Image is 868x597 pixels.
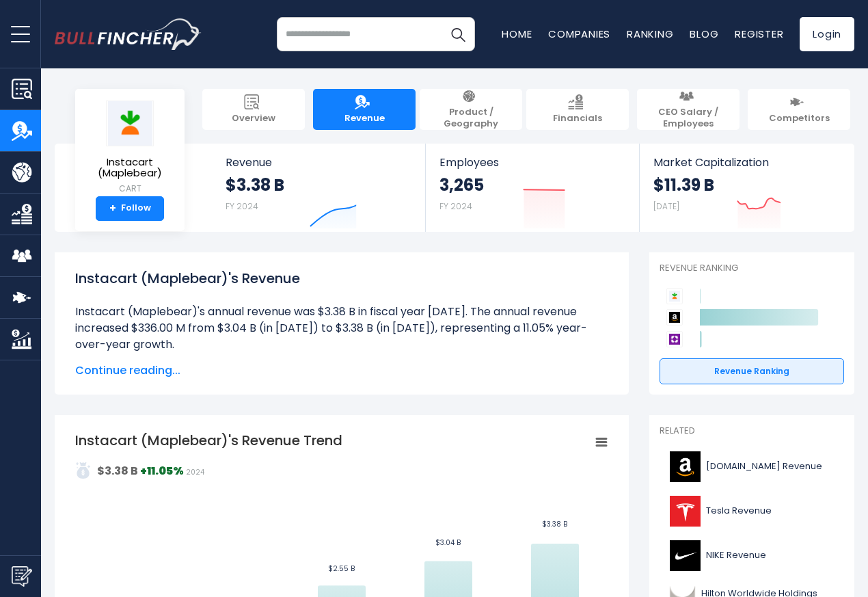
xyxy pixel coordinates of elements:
[660,263,844,274] p: Revenue Ranking
[666,331,683,347] img: Wayfair competitors logo
[313,89,416,130] a: Revenue
[644,107,733,130] span: CEO Salary / Employees
[75,431,342,450] tspan: Instacart (Maplebear)'s Revenue Trend
[232,113,275,124] span: Overview
[668,451,702,482] img: AMZN logo
[109,202,116,215] strong: +
[666,288,683,304] img: Instacart (Maplebear) competitors logo
[55,18,202,50] img: bullfincher logo
[75,304,608,353] li: Instacart (Maplebear)'s annual revenue was $3.38 B in fiscal year [DATE]. The annual revenue incr...
[439,200,472,212] small: FY 2024
[653,200,679,212] small: [DATE]
[55,18,202,50] a: Go to homepage
[96,196,164,221] a: +Follow
[97,463,138,479] strong: $3.38 B
[226,200,258,212] small: FY 2024
[75,268,608,289] h1: Instacart (Maplebear)'s Revenue
[660,492,844,530] a: Tesla Revenue
[226,174,284,196] strong: $3.38 B
[75,462,92,479] img: addasd
[627,27,673,41] a: Ranking
[668,540,702,571] img: NKE logo
[426,144,638,232] a: Employees 3,265 FY 2024
[660,425,844,437] p: Related
[75,362,608,379] span: Continue reading...
[441,17,475,51] button: Search
[637,89,740,130] a: CEO Salary / Employees
[553,113,602,124] span: Financials
[769,113,830,124] span: Competitors
[735,27,783,41] a: Register
[542,519,567,529] text: $3.38 B
[439,156,625,169] span: Employees
[426,107,515,130] span: Product / Geography
[660,358,844,384] a: Revenue Ranking
[344,113,385,124] span: Revenue
[800,17,854,51] a: Login
[660,448,844,486] a: [DOMAIN_NAME] Revenue
[212,144,426,232] a: Revenue $3.38 B FY 2024
[86,183,174,195] small: CART
[186,467,204,477] span: 2024
[226,156,412,169] span: Revenue
[328,563,355,574] text: $2.55 B
[640,144,853,232] a: Market Capitalization $11.39 B [DATE]
[435,538,461,548] text: $3.04 B
[660,537,844,574] a: NIKE Revenue
[140,463,184,479] strong: +11.05%
[653,156,839,169] span: Market Capitalization
[86,157,174,179] span: Instacart (Maplebear)
[653,174,714,196] strong: $11.39 B
[502,27,532,41] a: Home
[420,89,522,130] a: Product / Geography
[668,496,702,527] img: TSLA logo
[548,27,610,41] a: Companies
[202,89,305,130] a: Overview
[690,27,718,41] a: Blog
[748,89,850,130] a: Competitors
[666,309,683,326] img: Amazon.com competitors logo
[85,100,174,196] a: Instacart (Maplebear) CART
[439,174,484,196] strong: 3,265
[526,89,629,130] a: Financials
